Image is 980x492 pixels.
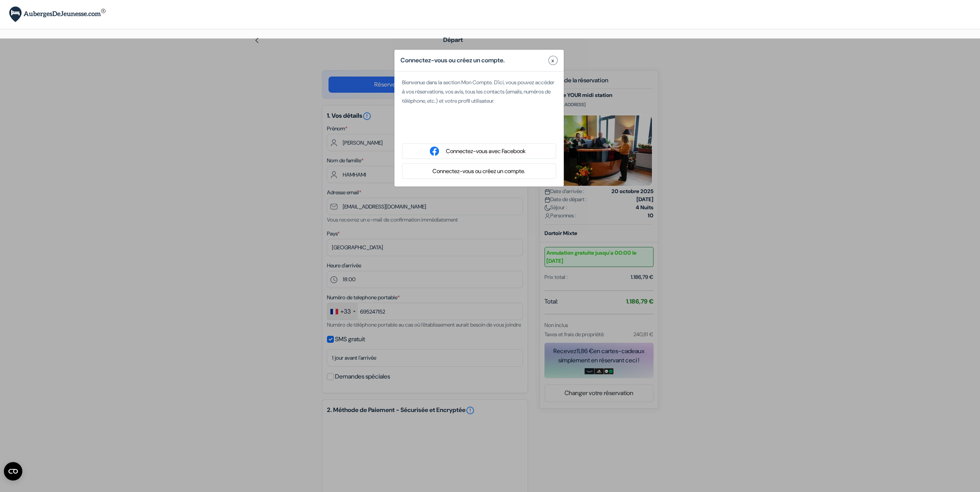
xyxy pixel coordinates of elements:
[9,7,106,22] img: AubergesDeJeunesse.com
[398,123,560,140] iframe: Bouton "Se connecter avec Google"
[443,36,463,44] span: Départ
[548,56,558,65] button: Close
[444,147,528,156] button: Connectez-vous avec Facebook
[430,147,439,156] img: facebook_login.svg
[254,37,260,43] img: left_arrow.svg
[402,79,554,104] span: Bienvenue dans la section Mon Compte. D'ici, vous pouvez accéder à vos réservations, vos avis, to...
[430,167,528,176] button: Connectez-vous ou créez un compte.
[4,462,22,480] button: Ouvrir le widget CMP
[400,56,505,65] h5: Connectez-vous ou créez un compte.
[551,57,554,65] span: x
